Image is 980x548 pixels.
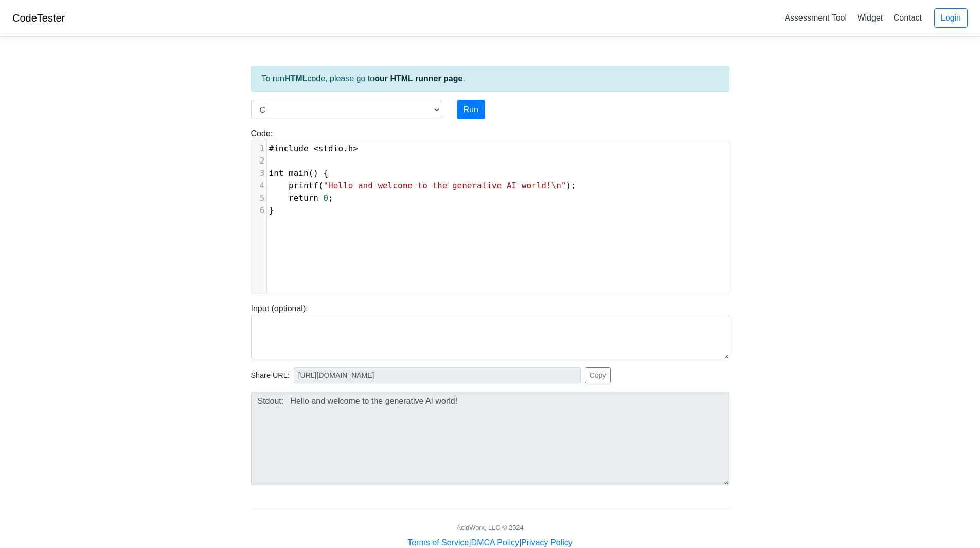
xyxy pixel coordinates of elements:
span: return [289,193,318,203]
div: 6 [252,204,266,217]
div: Code: [243,128,737,294]
a: Contact [889,9,926,26]
a: Terms of Service [407,538,469,547]
span: main [289,168,309,178]
input: No share available yet [294,367,581,383]
button: Copy [585,367,611,383]
div: To run code, please go to . [251,66,729,92]
button: Run [457,100,485,119]
span: 0 [323,193,328,203]
span: h [348,144,353,153]
div: 5 [252,192,266,204]
span: } [269,205,274,215]
span: > [353,144,358,153]
div: 3 [252,167,266,180]
a: our HTML runner page [375,74,462,83]
strong: HTML [284,74,307,83]
span: stdio [318,144,343,153]
div: 1 [252,143,266,155]
span: () { [269,168,329,178]
span: . [269,144,359,153]
a: Login [934,8,968,28]
a: Widget [853,9,887,26]
div: Input (optional): [243,303,737,359]
span: "Hello and welcome to the generative AI world!\n" [323,181,566,190]
div: 2 [252,155,266,167]
span: < [313,144,318,153]
div: AcidWorx, LLC © 2024 [456,523,523,533]
span: Share URL: [251,370,290,381]
div: 4 [252,180,266,192]
a: Assessment Tool [780,9,851,26]
span: printf [289,181,318,190]
span: int [269,168,284,178]
a: DMCA Policy [471,538,519,547]
span: #include [269,144,309,153]
a: CodeTester [12,12,65,24]
span: ; [269,193,333,203]
span: ( ); [269,181,576,190]
a: Privacy Policy [521,538,573,547]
